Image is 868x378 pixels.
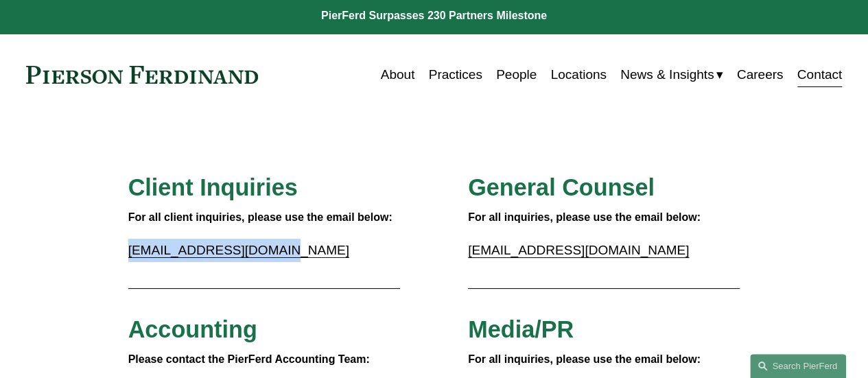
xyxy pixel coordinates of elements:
span: Client Inquiries [128,174,298,200]
strong: For all client inquiries, please use the email below: [128,211,392,223]
a: [EMAIL_ADDRESS][DOMAIN_NAME] [468,243,689,257]
a: Contact [797,62,843,88]
strong: Please contact the PierFerd Accounting Team: [128,353,370,365]
span: Media/PR [468,316,574,342]
strong: For all inquiries, please use the email below: [468,211,701,223]
a: Locations [550,62,606,88]
a: Practices [429,62,482,88]
span: General Counsel [468,174,655,200]
a: Careers [737,62,784,88]
a: folder dropdown [620,62,723,88]
a: People [496,62,537,88]
a: About [381,62,415,88]
strong: For all inquiries, please use the email below: [468,353,701,365]
span: Accounting [128,316,257,342]
a: Search this site [750,354,846,378]
a: [EMAIL_ADDRESS][DOMAIN_NAME] [128,243,349,257]
span: News & Insights [620,63,714,86]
